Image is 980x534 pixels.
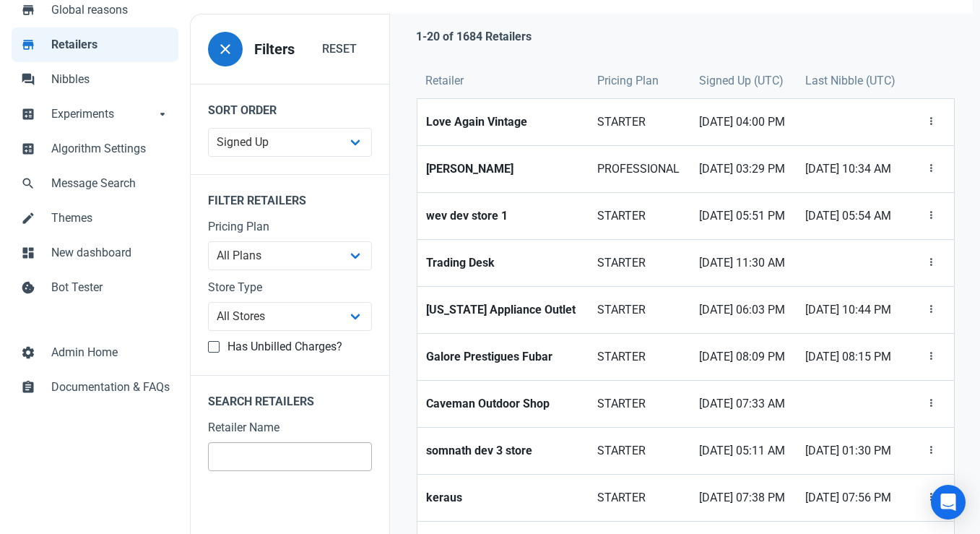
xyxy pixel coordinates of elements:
[589,381,690,427] a: STARTER
[426,442,580,460] strong: somnath dev 3 store
[155,105,170,120] span: arrow_drop_down
[417,193,589,239] a: wev dev store 1
[21,279,35,293] span: cookie
[690,193,797,239] a: [DATE] 05:51 PM
[589,193,690,239] a: STARTER
[191,174,389,218] legend: Filter Retailers
[417,475,589,521] a: keraus
[417,381,589,427] a: Caveman Outdoor Shop
[805,160,898,178] span: [DATE] 10:34 AM
[12,132,178,166] a: calculateAlgorithm Settings
[597,113,682,131] span: STARTER
[797,193,907,239] a: [DATE] 05:54 AM
[417,99,589,145] a: Love Again Vintage
[805,348,898,366] span: [DATE] 08:15 PM
[805,489,898,507] span: [DATE] 07:56 PM
[699,395,788,413] span: [DATE] 07:33 AM
[597,160,682,178] span: PROFESSIONAL
[21,379,35,393] span: assignment
[208,279,372,296] label: Store Type
[797,428,907,474] a: [DATE] 01:30 PM
[51,244,170,262] span: New dashboard
[51,279,170,296] span: Bot Tester
[12,62,178,97] a: forumNibbles
[589,475,690,521] a: STARTER
[217,40,234,58] span: close
[208,419,372,436] label: Retailer Name
[417,240,589,286] a: Trading Desk
[51,344,170,361] span: Admin Home
[699,489,788,507] span: [DATE] 07:38 PM
[21,71,35,85] span: forum
[417,146,589,192] a: [PERSON_NAME]
[417,428,589,474] a: somnath dev 3 store
[12,201,178,236] a: mode_editThemes
[690,475,797,521] a: [DATE] 07:38 PM
[589,334,690,380] a: STARTER
[699,254,788,272] span: [DATE] 11:30 AM
[208,32,243,66] button: close
[21,175,35,189] span: search
[797,475,907,521] a: [DATE] 07:56 PM
[51,1,170,19] span: Global reasons
[699,301,788,319] span: [DATE] 06:03 PM
[805,207,898,225] span: [DATE] 05:54 AM
[426,301,580,319] strong: [US_STATE] Appliance Outlet
[21,36,35,51] span: store
[416,28,532,46] p: 1-20 of 1684 Retailers
[426,489,580,507] strong: keraus
[417,334,589,380] a: Galore Prestigues Fubar
[931,485,966,520] div: Open Intercom Messenger
[12,27,178,62] a: storeRetailers
[589,287,690,333] a: STARTER
[797,146,907,192] a: [DATE] 10:34 AM
[597,301,682,319] span: STARTER
[597,72,659,90] span: Pricing Plan
[426,160,580,178] strong: [PERSON_NAME]
[21,344,35,358] span: settings
[797,287,907,333] a: [DATE] 10:44 PM
[220,340,342,354] span: Has Unbilled Charges?
[254,41,295,58] h3: Filters
[699,442,788,460] span: [DATE] 05:11 AM
[426,113,580,131] strong: Love Again Vintage
[426,207,580,225] strong: wev dev store 1
[699,207,788,225] span: [DATE] 05:51 PM
[191,375,389,419] legend: Search Retailers
[690,146,797,192] a: [DATE] 03:29 PM
[589,428,690,474] a: STARTER
[12,166,178,201] a: searchMessage Search
[425,72,464,90] span: Retailer
[690,334,797,380] a: [DATE] 08:09 PM
[699,113,788,131] span: [DATE] 04:00 PM
[597,207,682,225] span: STARTER
[51,140,170,158] span: Algorithm Settings
[417,287,589,333] a: [US_STATE] Appliance Outlet
[690,240,797,286] a: [DATE] 11:30 AM
[699,72,784,90] span: Signed Up (UTC)
[805,72,896,90] span: Last Nibble (UTC)
[597,348,682,366] span: STARTER
[699,160,788,178] span: [DATE] 03:29 PM
[589,146,690,192] a: PROFESSIONAL
[690,428,797,474] a: [DATE] 05:11 AM
[589,240,690,286] a: STARTER
[426,395,580,413] strong: Caveman Outdoor Shop
[805,301,898,319] span: [DATE] 10:44 PM
[21,1,35,16] span: store
[690,287,797,333] a: [DATE] 06:03 PM
[690,381,797,427] a: [DATE] 07:33 AM
[307,35,372,64] button: Reset
[12,370,178,405] a: assignmentDocumentation & FAQs
[12,97,178,132] a: calculateExperimentsarrow_drop_down
[797,334,907,380] a: [DATE] 08:15 PM
[699,348,788,366] span: [DATE] 08:09 PM
[597,395,682,413] span: STARTER
[805,442,898,460] span: [DATE] 01:30 PM
[21,244,35,259] span: dashboard
[51,210,170,227] span: Themes
[597,254,682,272] span: STARTER
[21,210,35,224] span: mode_edit
[51,379,170,396] span: Documentation & FAQs
[322,40,357,58] span: Reset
